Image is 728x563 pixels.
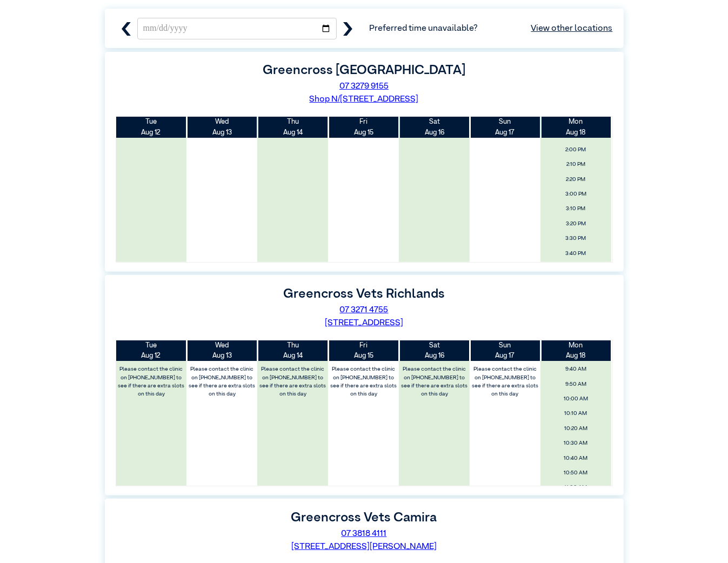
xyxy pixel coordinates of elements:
[257,340,328,361] th: Aug 14
[399,117,470,137] th: Aug 16
[257,117,328,137] th: Aug 14
[342,530,387,538] a: 07 3818 4111
[544,363,609,376] span: 9:40 AM
[258,363,328,400] label: Please contact the clinic on [PHONE_NUMBER] to see if there are extra slots on this day
[186,340,257,361] th: Aug 13
[544,437,609,450] span: 10:30 AM
[544,452,609,465] span: 10:40 AM
[325,319,403,327] a: [STREET_ADDRESS]
[544,188,609,200] span: 3:00 PM
[471,363,540,400] label: Please contact the clinic on [PHONE_NUMBER] to see if there are extra slots on this day
[291,542,437,551] a: [STREET_ADDRESS][PERSON_NAME]
[540,117,611,137] th: Aug 18
[263,64,465,77] label: Greencross [GEOGRAPHIC_DATA]
[544,393,609,405] span: 10:00 AM
[544,144,609,156] span: 2:00 PM
[544,407,609,420] span: 10:10 AM
[544,378,609,391] span: 9:50 AM
[544,247,609,260] span: 3:40 PM
[531,22,613,35] a: View other locations
[116,117,187,137] th: Aug 12
[399,340,470,361] th: Aug 16
[540,340,611,361] th: Aug 18
[340,306,389,314] a: 07 3271 4755
[291,511,437,524] label: Greencross Vets Camira
[470,117,540,137] th: Aug 17
[188,363,257,400] label: Please contact the clinic on [PHONE_NUMBER] to see if there are extra slots on this day
[400,363,469,400] label: Please contact the clinic on [PHONE_NUMBER] to see if there are extra slots on this day
[544,158,609,171] span: 2:10 PM
[470,340,540,361] th: Aug 17
[544,232,609,245] span: 3:30 PM
[339,82,389,91] a: 07 3279 9155
[544,218,609,230] span: 3:20 PM
[544,203,609,215] span: 3:10 PM
[544,173,609,186] span: 2:20 PM
[116,340,187,361] th: Aug 12
[328,340,399,361] th: Aug 15
[369,22,612,35] span: Preferred time unavailable?
[544,467,609,479] span: 10:50 AM
[328,117,399,137] th: Aug 15
[544,481,609,494] span: 11:00 AM
[329,363,398,400] label: Please contact the clinic on [PHONE_NUMBER] to see if there are extra slots on this day
[186,117,257,137] th: Aug 13
[117,363,186,400] label: Please contact the clinic on [PHONE_NUMBER] to see if there are extra slots on this day
[310,95,419,104] a: Shop N/[STREET_ADDRESS]
[544,423,609,435] span: 10:20 AM
[283,287,445,300] label: Greencross Vets Richlands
